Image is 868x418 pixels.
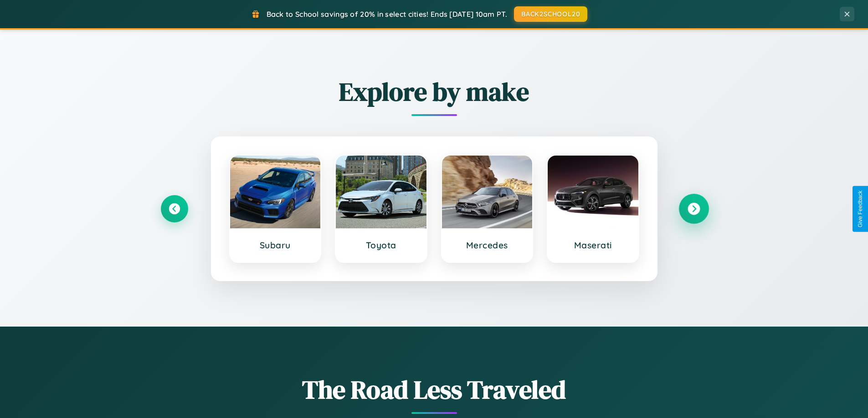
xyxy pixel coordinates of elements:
[557,240,629,251] h3: Maserati
[451,240,524,251] h3: Mercedes
[239,240,312,251] h3: Subaru
[514,6,587,22] button: BACK2SCHOOL20
[161,74,708,109] h2: Explore by make
[161,372,708,407] h1: The Road Less Traveled
[345,240,417,251] h3: Toyota
[267,10,507,19] span: Back to School savings of 20% in select cities! Ends [DATE] 10am PT.
[857,191,863,227] div: Give Feedback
